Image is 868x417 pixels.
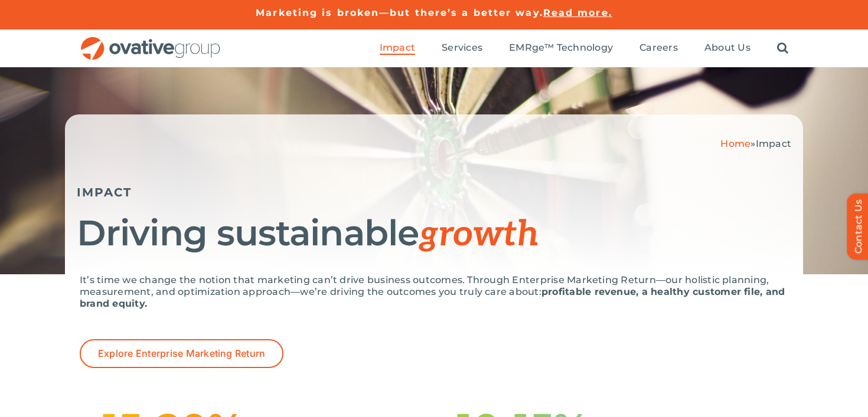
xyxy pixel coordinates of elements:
[380,42,415,54] span: Impact
[704,42,750,55] a: About Us
[639,42,678,55] a: Careers
[380,29,788,67] nav: Menu
[442,42,482,55] a: Services
[639,42,678,54] span: Careers
[256,7,543,18] a: Marketing is broken—but there’s a better way.
[80,35,221,47] a: OG_Full_horizontal_RGB
[419,214,539,256] span: growth
[543,7,612,18] a: Read more.
[509,42,613,54] span: EMRge™ Technology
[80,286,785,309] strong: profitable revenue, a healthy customer file, and brand equity.
[77,185,791,199] h5: IMPACT
[380,42,415,55] a: Impact
[77,214,791,254] h1: Driving sustainable
[720,138,791,149] span: »
[442,42,482,54] span: Services
[720,138,750,149] a: Home
[80,339,283,368] a: Explore Enterprise Marketing Return
[704,42,750,54] span: About Us
[509,42,613,55] a: EMRge™ Technology
[756,138,791,149] span: Impact
[777,42,788,55] a: Search
[80,274,788,310] p: It’s time we change the notion that marketing can’t drive business outcomes. Through Enterprise M...
[98,348,265,359] span: Explore Enterprise Marketing Return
